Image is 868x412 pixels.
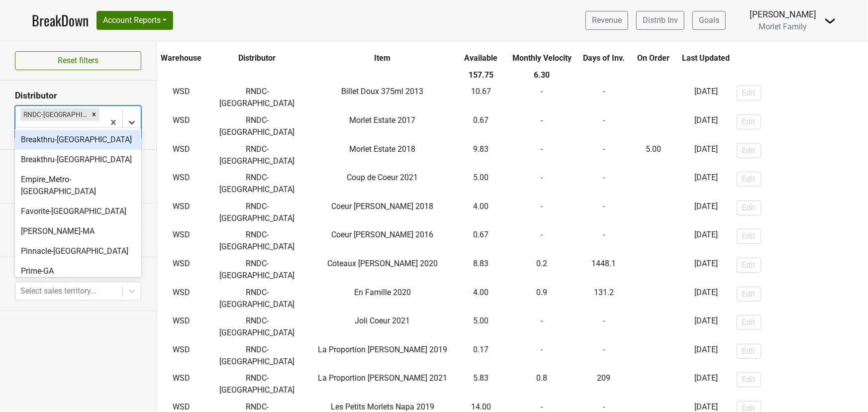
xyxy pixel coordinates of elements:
td: 0.17 [457,341,505,370]
td: - [629,312,678,341]
div: RNDC-[GEOGRAPHIC_DATA] [20,108,89,121]
td: - [579,141,629,170]
td: 0.9 [505,284,579,313]
td: 9.83 [457,141,505,170]
div: [PERSON_NAME] [750,8,816,21]
button: Account Reports [96,11,173,30]
span: En Famille 2020 [354,288,411,297]
th: Item: activate to sort column ascending [308,50,457,67]
th: 157.75 [457,67,505,84]
span: Coup de Coeur 2021 [347,173,418,182]
span: La Proportion [PERSON_NAME] 2019 [318,345,447,354]
td: WSD [157,169,206,198]
td: [DATE] [678,312,734,341]
th: Days of Inv.: activate to sort column ascending [579,50,629,67]
td: - [505,198,579,227]
div: Prime-GA [15,261,141,281]
img: Dropdown Menu [824,15,836,27]
th: Warehouse: activate to sort column ascending [157,50,206,67]
span: Morlet Estate 2017 [349,115,415,125]
button: Edit [737,372,761,387]
div: Remove RNDC-DC [89,108,99,121]
span: Coeur [PERSON_NAME] 2016 [331,230,433,239]
td: - [629,141,678,170]
th: &nbsp;: activate to sort column ascending [734,50,862,67]
td: WSD [157,341,206,370]
th: Last Updated: activate to sort column ascending [678,50,734,67]
button: Edit [737,229,761,244]
td: [DATE] [678,284,734,313]
td: 5.83 [457,370,505,399]
td: - [629,255,678,284]
td: - [505,341,579,370]
td: 10.67 [457,84,505,112]
td: 5.00 [457,169,505,198]
div: Empire_Metro-[GEOGRAPHIC_DATA] [15,170,141,202]
th: Distributor: activate to sort column ascending [206,50,308,67]
td: - [579,341,629,370]
td: [DATE] [678,112,734,141]
td: 0.8 [505,370,579,399]
span: Coteaux [PERSON_NAME] 2020 [327,259,438,268]
div: Breakthru-[GEOGRAPHIC_DATA] [15,130,141,150]
th: Available: activate to sort column ascending [457,50,505,67]
td: RNDC-[GEOGRAPHIC_DATA] [206,227,308,256]
button: Reset filters [15,51,141,70]
td: - [579,198,629,227]
td: 0.2 [505,255,579,284]
td: - [629,370,678,399]
td: - [579,84,629,112]
span: Morlet Estate 2018 [349,144,415,154]
td: RNDC-[GEOGRAPHIC_DATA] [206,312,308,341]
td: - [579,112,629,141]
td: 131.2 [579,284,629,313]
a: Distrib Inv [636,11,684,30]
button: Edit [737,315,761,330]
td: WSD [157,112,206,141]
td: - [629,112,678,141]
td: 0.67 [457,227,505,256]
td: - [579,312,629,341]
td: 4.00 [457,198,505,227]
td: RNDC-[GEOGRAPHIC_DATA] [206,141,308,170]
td: WSD [157,255,206,284]
td: WSD [157,227,206,256]
td: RNDC-[GEOGRAPHIC_DATA] [206,284,308,313]
div: [PERSON_NAME]-MA [15,221,141,241]
td: WSD [157,198,206,227]
td: - [629,84,678,112]
td: 4.00 [457,284,505,313]
td: WSD [157,141,206,170]
a: Revenue [585,11,628,30]
td: RNDC-[GEOGRAPHIC_DATA] [206,341,308,370]
td: - [505,141,579,170]
div: Pinnacle-[GEOGRAPHIC_DATA] [15,241,141,261]
td: - [505,112,579,141]
span: Morlet Family [759,22,807,31]
td: WSD [157,284,206,313]
td: - [505,227,579,256]
div: Favorite-[GEOGRAPHIC_DATA] [15,202,141,221]
td: 1448.1 [579,255,629,284]
td: RNDC-[GEOGRAPHIC_DATA] [206,169,308,198]
td: - [629,169,678,198]
td: WSD [157,312,206,341]
td: RNDC-[GEOGRAPHIC_DATA] [206,198,308,227]
span: Les Petits Morlets Napa 2019 [331,402,434,412]
td: [DATE] [678,255,734,284]
td: RNDC-[GEOGRAPHIC_DATA] [206,112,308,141]
td: - [505,84,579,112]
td: [DATE] [678,370,734,399]
span: Billet Doux 375ml 2013 [341,87,423,96]
td: - [629,227,678,256]
button: Edit [737,86,761,101]
td: - [579,169,629,198]
td: - [505,169,579,198]
button: Edit [737,114,761,129]
td: - [629,198,678,227]
td: - [629,284,678,313]
th: Monthly Velocity: activate to sort column ascending [505,50,579,67]
div: Breakthru-[GEOGRAPHIC_DATA] [15,150,141,170]
td: - [505,312,579,341]
td: RNDC-[GEOGRAPHIC_DATA] [206,84,308,112]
